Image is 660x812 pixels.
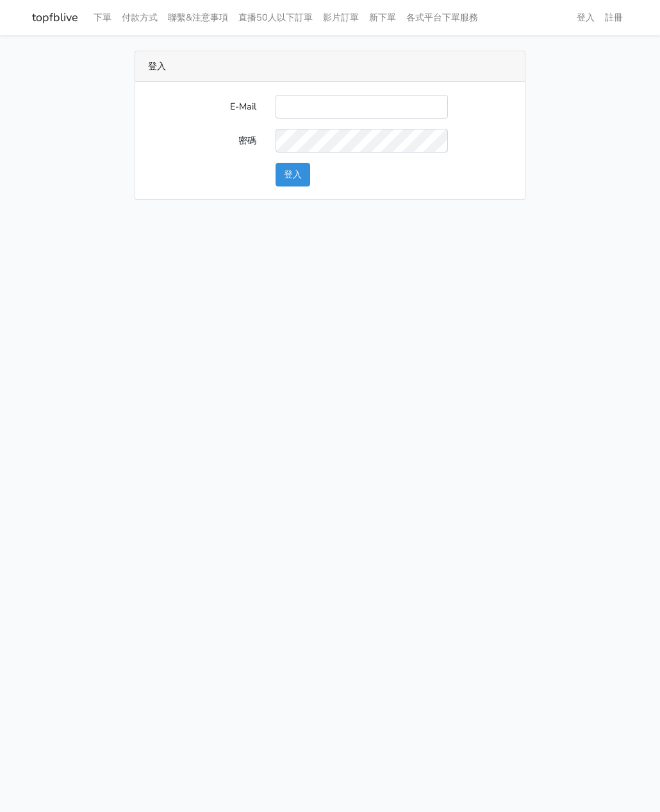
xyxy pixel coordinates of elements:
a: 下單 [88,5,117,30]
div: 登入 [135,51,525,82]
a: topfblive [32,5,78,30]
a: 註冊 [600,5,628,30]
a: 付款方式 [117,5,163,30]
a: 聯繫&注意事項 [163,5,233,30]
a: 登入 [572,5,600,30]
a: 新下單 [364,5,401,30]
a: 各式平台下單服務 [401,5,483,30]
a: 影片訂單 [318,5,364,30]
button: 登入 [276,163,310,186]
label: 密碼 [138,129,266,153]
a: 直播50人以下訂單 [233,5,318,30]
label: E-Mail [138,95,266,119]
